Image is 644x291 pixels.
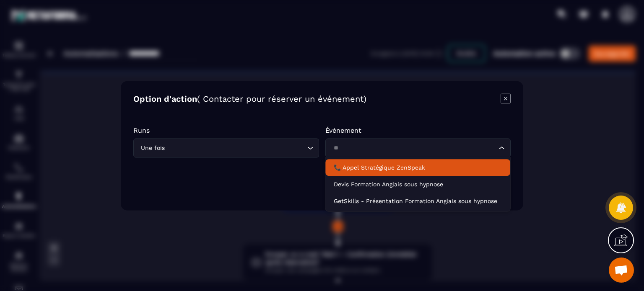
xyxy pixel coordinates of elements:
p: Runs [133,126,319,134]
input: Search for option [331,143,497,152]
p: Événement [325,126,511,134]
a: Ouvrir le chat [609,258,634,283]
input: Search for option [166,143,305,152]
span: ( Contacter pour réserver un événement) [197,93,366,103]
div: Search for option [325,138,511,157]
p: GetSkills - Présentation Formation Anglais sous hypnose [334,197,501,205]
div: Search for option [133,138,319,157]
h4: Option d'action [133,93,366,105]
span: Une fois [139,143,166,152]
p: Devis Formation Anglais sous hypnose [334,180,501,188]
p: 📞 Appel Stratégique ZenSpeak [334,163,501,172]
